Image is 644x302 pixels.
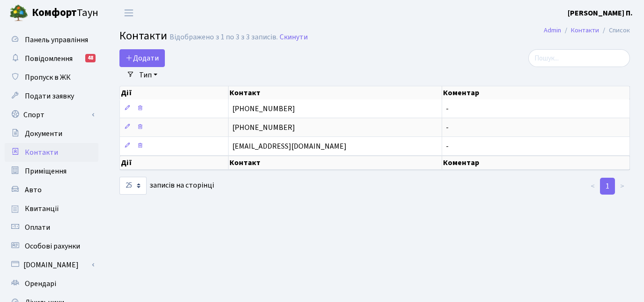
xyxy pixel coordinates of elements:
a: Квитанції [5,199,98,218]
div: Відображено з 1 по 3 з 3 записів. [170,33,278,42]
th: Коментар [442,86,630,99]
span: Панель управління [25,35,88,45]
a: Орендарі [5,274,98,293]
span: Контакти [25,147,58,158]
th: Контакт [229,156,442,170]
button: Переключити навігацію [117,5,141,21]
img: logo.png [9,4,28,23]
span: Оплати [25,222,50,233]
b: [PERSON_NAME] П. [568,8,633,18]
span: Повідомлення [25,53,73,64]
a: Скинути [280,33,308,42]
span: Контакти [119,28,167,44]
span: Квитанції [25,204,59,214]
span: [EMAIL_ADDRESS][DOMAIN_NAME] [232,141,347,151]
b: Комфорт [32,5,77,20]
a: [DOMAIN_NAME] [5,256,98,274]
a: Оплати [5,218,98,237]
a: Спорт [5,106,98,124]
span: Документи [25,128,62,139]
a: Подати заявку [5,87,98,106]
span: Таун [32,5,98,21]
th: Коментар [442,156,630,170]
li: Список [599,25,630,36]
span: Пропуск в ЖК [25,72,71,83]
a: Контакти [571,25,599,35]
label: записів на сторінці [119,177,214,195]
a: Документи [5,124,98,143]
span: - [446,141,449,151]
span: Подати заявку [25,91,74,101]
a: Контакти [5,143,98,162]
span: - [446,104,449,114]
a: Панель управління [5,30,98,49]
input: Пошук... [528,49,630,67]
a: Пропуск в ЖК [5,68,98,87]
span: [PHONE_NUMBER] [232,104,295,114]
th: Дії [120,156,229,170]
th: Дії [120,86,229,99]
select: записів на сторінці [119,177,147,195]
a: Тип [135,67,161,83]
span: - [446,122,449,133]
span: [PHONE_NUMBER] [232,122,295,133]
span: Особові рахунки [25,241,80,251]
span: Приміщення [25,166,67,176]
a: Особові рахунки [5,237,98,256]
a: Авто [5,181,98,199]
a: Додати [119,49,165,67]
span: Додати [126,53,159,63]
a: Приміщення [5,162,98,181]
a: [PERSON_NAME] П. [568,8,633,19]
span: Авто [25,185,42,195]
a: Admin [544,25,561,35]
nav: breadcrumb [530,21,644,40]
th: Контакт [229,86,442,99]
a: Повідомлення48 [5,49,98,68]
span: Орендарі [25,279,56,289]
a: 1 [600,178,615,195]
div: 48 [85,54,96,62]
